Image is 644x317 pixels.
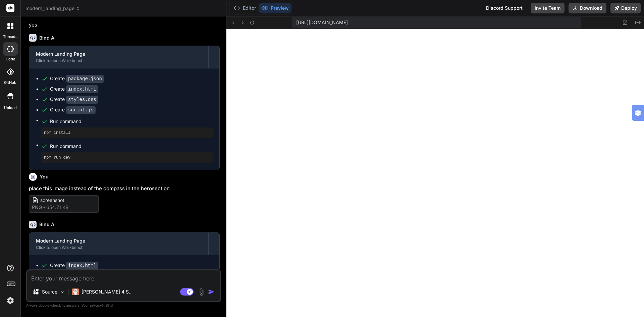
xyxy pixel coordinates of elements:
[29,185,220,193] p: place this image instead of the compass in the herosection
[29,233,208,255] button: Modern Landing PageClick to open Workbench
[531,3,565,13] button: Invite Team
[29,21,220,29] p: yes
[231,3,259,13] button: Editor
[50,262,98,269] div: Create
[259,3,291,13] button: Preview
[66,106,96,114] code: script.js
[296,19,348,26] span: [URL][DOMAIN_NAME]
[36,245,202,250] div: Click to open Workbench
[39,221,56,228] h6: Bind AI
[44,130,210,136] pre: npm install
[6,56,15,62] label: code
[569,3,606,13] button: Download
[36,237,202,244] div: Modern Landing Page
[66,262,98,270] code: index.html
[50,106,96,113] div: Create
[36,58,202,63] div: Click to open Workbench
[610,3,641,13] button: Deploy
[198,288,205,296] img: attachment
[66,75,104,83] code: package.json
[66,85,98,93] code: index.html
[59,289,65,295] img: Pick Models
[26,302,221,309] p: Always double-check its answers. Your in Bind
[482,3,527,13] div: Discord Support
[4,105,17,111] label: Upload
[66,96,98,104] code: styles.css
[226,29,644,317] iframe: Preview
[50,118,213,125] span: Run command
[46,204,68,211] span: 654.71 KB
[208,288,215,295] img: icon
[50,96,98,103] div: Create
[82,288,131,295] p: [PERSON_NAME] 4 S..
[90,303,102,307] span: privacy
[32,204,42,211] span: png
[3,34,17,40] label: threads
[50,86,98,93] div: Create
[40,173,49,180] h6: You
[25,5,80,12] span: modern_landing_page
[39,35,56,41] h6: Bind AI
[4,80,16,86] label: GitHub
[29,46,208,68] button: Modern Landing PageClick to open Workbench
[36,51,202,57] div: Modern Landing Page
[72,288,79,295] img: Claude 4 Sonnet
[50,75,104,82] div: Create
[44,155,210,160] pre: npm run dev
[50,143,213,150] span: Run command
[42,288,57,295] p: Source
[40,197,94,204] span: screenshot
[5,295,16,306] img: settings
